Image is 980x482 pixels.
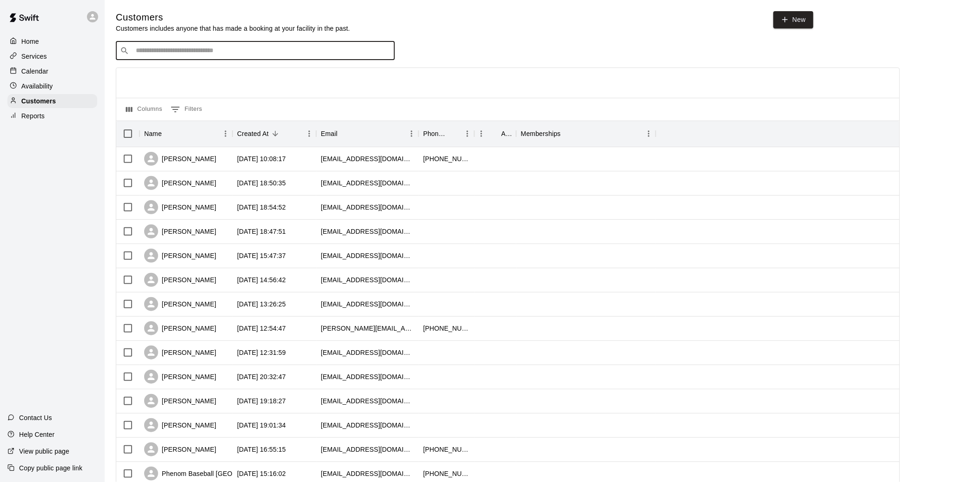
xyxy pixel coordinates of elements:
[21,81,53,91] p: Availability
[321,251,414,260] div: fct16@aol.com
[237,299,286,309] div: 2025-09-13 13:26:25
[237,324,286,333] div: 2025-09-13 12:54:47
[144,249,216,263] div: [PERSON_NAME]
[501,121,512,147] div: Age
[19,413,52,422] p: Contact Us
[642,127,656,141] button: Menu
[773,11,813,28] a: New
[237,372,286,381] div: 2025-09-12 20:32:47
[116,41,395,60] div: Search customers by name or email
[144,394,216,408] div: [PERSON_NAME]
[144,297,216,311] div: [PERSON_NAME]
[168,102,205,117] button: Show filters
[237,275,286,285] div: 2025-09-13 14:56:42
[7,34,97,48] a: Home
[116,11,350,24] h5: Customers
[321,275,414,285] div: dswanny1@outlook.com
[144,346,216,360] div: [PERSON_NAME]
[321,372,414,381] div: abianco28@icloud.com
[321,203,414,212] div: mnmblack@gmail.com
[237,251,286,260] div: 2025-09-14 15:47:37
[423,121,447,147] div: Phone Number
[144,176,216,190] div: [PERSON_NAME]
[237,445,286,454] div: 2025-09-12 16:55:15
[423,445,470,454] div: +16315752396
[144,152,216,166] div: [PERSON_NAME]
[144,418,216,432] div: [PERSON_NAME]
[423,154,470,163] div: +13477393738
[237,154,286,163] div: 2025-09-18 10:08:17
[316,121,419,147] div: Email
[521,121,561,147] div: Memberships
[7,64,97,78] a: Calendar
[460,127,474,141] button: Menu
[321,299,414,309] div: jay14789@yahoo.com
[19,447,69,456] p: View public page
[488,127,501,140] button: Sort
[516,121,656,147] div: Memberships
[237,469,286,478] div: 2025-09-12 15:16:02
[116,24,350,33] p: Customers includes anyone that has made a booking at your facility in the past.
[21,111,45,121] p: Reports
[321,469,414,478] div: stevephenomny@gmail.com
[144,370,216,384] div: [PERSON_NAME]
[321,445,414,454] div: messinastephanie@yahoo.com
[233,121,316,147] div: Created At
[237,227,286,236] div: 2025-09-16 18:47:51
[144,200,216,214] div: [PERSON_NAME]
[144,121,162,147] div: Name
[162,127,175,140] button: Sort
[144,321,216,335] div: [PERSON_NAME]
[405,127,419,141] button: Menu
[321,324,414,333] div: john.brands@aol.com
[237,178,286,188] div: 2025-09-17 18:50:35
[144,442,216,456] div: [PERSON_NAME]
[19,430,54,439] p: Help Center
[237,121,269,147] div: Created At
[19,463,82,473] p: Copy public page link
[321,154,414,163] div: meatman325@gmail.com
[561,127,574,140] button: Sort
[7,49,97,63] a: Services
[269,127,282,140] button: Sort
[321,348,414,357] div: sfusco1129@gmail.com
[124,102,165,117] button: Select columns
[219,127,233,141] button: Menu
[419,121,474,147] div: Phone Number
[7,109,97,123] a: Reports
[21,52,47,61] p: Services
[321,121,338,147] div: Email
[237,203,286,212] div: 2025-09-16 18:54:52
[144,467,285,481] div: Phenom Baseball [GEOGRAPHIC_DATA]
[321,178,414,188] div: csioukas@bridgeviewcorp.com
[423,324,470,333] div: +16317964689
[423,469,470,478] div: +16318975098
[321,421,414,430] div: jackderosa626@icloud.com
[7,94,97,108] a: Customers
[21,96,56,106] p: Customers
[447,127,460,140] button: Sort
[321,396,414,406] div: canariomatthew947@gmail.com
[7,79,97,93] a: Availability
[140,121,233,147] div: Name
[21,67,48,76] p: Calendar
[338,127,351,140] button: Sort
[237,396,286,406] div: 2025-09-12 19:18:27
[237,421,286,430] div: 2025-09-12 19:01:34
[21,37,39,46] p: Home
[144,224,216,238] div: [PERSON_NAME]
[474,121,516,147] div: Age
[302,127,316,141] button: Menu
[237,348,286,357] div: 2025-09-13 12:31:59
[321,227,414,236] div: mdegaf1727@gmail.com
[474,127,488,141] button: Menu
[144,273,216,287] div: [PERSON_NAME]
